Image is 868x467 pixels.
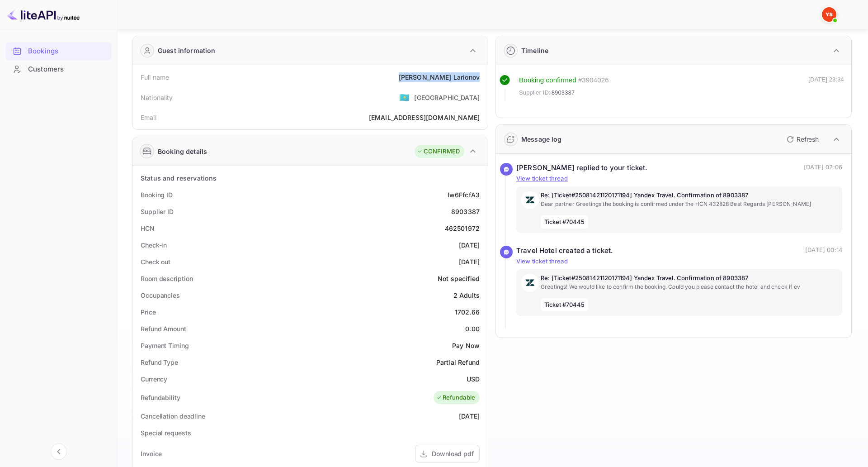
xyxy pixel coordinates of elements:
div: Customers [28,64,107,75]
div: Bookings [5,43,112,60]
div: HCN [141,224,155,233]
div: 462501972 [445,224,480,233]
div: Pay Now [452,341,480,350]
span: United States [399,89,410,105]
p: [DATE] 02:06 [804,163,842,173]
div: [GEOGRAPHIC_DATA] [414,93,480,102]
p: Dear partner Greetings the booking is confirmed under the HCN 432828 Best Regards [PERSON_NAME] [541,200,838,208]
span: Supplier ID: [519,88,551,97]
p: View ticket thread [516,174,842,183]
span: Ticket #70445 [541,298,588,312]
p: Refresh [797,134,819,144]
div: Download pdf [432,449,474,458]
div: Booking details [158,147,207,156]
button: Collapse navigation [51,443,67,460]
div: Refund Type [141,357,178,367]
span: 8903387 [552,88,575,97]
button: Refresh [781,132,822,147]
div: Supplier ID [141,207,174,216]
div: Check out [141,257,170,267]
p: [DATE] 00:14 [805,246,842,256]
div: Cancellation deadline [141,411,205,421]
div: Refundability [141,393,180,402]
div: Room description [141,274,193,283]
div: 0.00 [465,324,480,334]
a: Customers [5,61,112,77]
div: Travel Hotel created a ticket. [516,246,613,256]
div: [DATE] [459,411,480,421]
div: [DATE] [459,240,480,250]
div: Full name [141,72,169,82]
div: Price [141,307,156,317]
div: CONFIRMED [417,147,460,156]
div: [DATE] [459,257,480,267]
span: Ticket #70445 [541,215,588,229]
div: Guest information [158,46,216,55]
div: Message log [521,134,562,144]
a: Bookings [5,43,112,59]
div: Invoice [141,449,162,458]
img: AwvSTEc2VUhQAAAAAElFTkSuQmCC [521,191,539,209]
img: LiteAPI logo [7,7,80,22]
div: [PERSON_NAME] replied to your ticket. [516,163,648,173]
p: View ticket thread [516,257,842,266]
div: Booking confirmed [519,75,576,86]
div: Not specified [438,274,480,283]
div: Customers [5,61,112,78]
img: AwvSTEc2VUhQAAAAAElFTkSuQmCC [521,274,539,292]
div: [EMAIL_ADDRESS][DOMAIN_NAME] [369,113,480,122]
div: Currency [141,374,167,384]
div: lw6FfcfA3 [448,190,480,200]
div: 1702.66 [455,307,480,317]
div: Special requests [141,428,191,438]
div: Email [141,113,156,122]
div: # 3904026 [578,75,609,86]
div: [DATE] 23:34 [808,75,844,101]
p: Greetings! We would like to confirm the booking. Could you please contact the hotel and check if ev [541,283,838,291]
div: 2 Adults [453,291,480,300]
div: Booking ID [141,190,173,200]
div: USD [467,374,480,384]
div: Check-in [141,240,167,250]
div: Bookings [28,46,107,57]
div: Refundable [436,393,476,402]
div: Refund Amount [141,324,186,334]
img: Yandex Support [822,7,836,22]
div: Status and reservations [141,173,217,183]
div: Payment Timing [141,341,189,350]
div: Partial Refund [436,357,480,367]
p: Re: [Ticket#25081421120171194] Yandex Travel. Confirmation of 8903387 [541,274,838,283]
p: Re: [Ticket#25081421120171194] Yandex Travel. Confirmation of 8903387 [541,191,838,200]
div: [PERSON_NAME] Larionov [399,72,480,82]
div: Nationality [141,93,173,102]
div: Timeline [521,46,548,55]
div: 8903387 [451,207,480,216]
div: Occupancies [141,291,180,300]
